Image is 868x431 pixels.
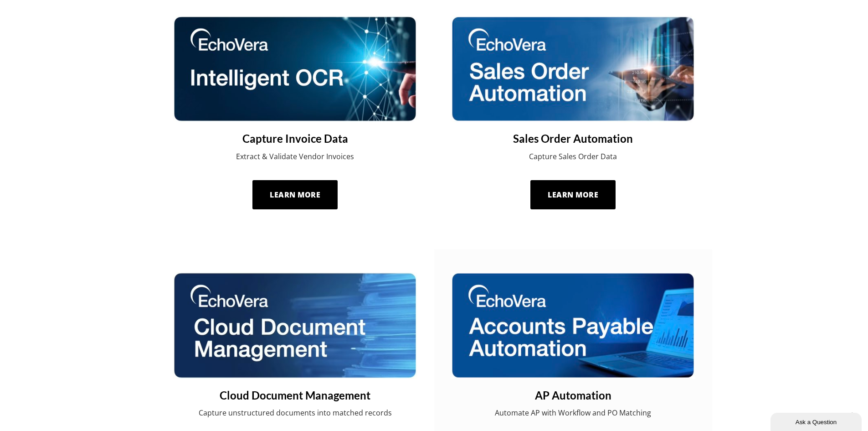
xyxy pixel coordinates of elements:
span: Learn More [548,190,598,200]
a: Sales Order Automation [451,131,695,146]
p: Capture Sales Order Data [451,151,695,162]
img: cloud document management [173,272,417,379]
iframe: chat widget [770,411,863,431]
a: Learn More [252,180,338,209]
p: Capture unstructured documents into matched records [173,407,417,418]
span: Learn More [270,190,320,200]
p: Extract & Validate Vendor Invoices [173,151,417,162]
a: Learn More [530,180,616,209]
img: intelligent OCR [173,16,417,122]
a: AP Automation [451,388,695,403]
img: accounts payable automation [451,272,695,379]
a: Cloud Document Management [173,388,417,403]
a: Capture Invoice Data [173,131,417,146]
p: Automate AP with Workflow and PO Matching [451,407,695,418]
img: sales order automation [451,16,695,122]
